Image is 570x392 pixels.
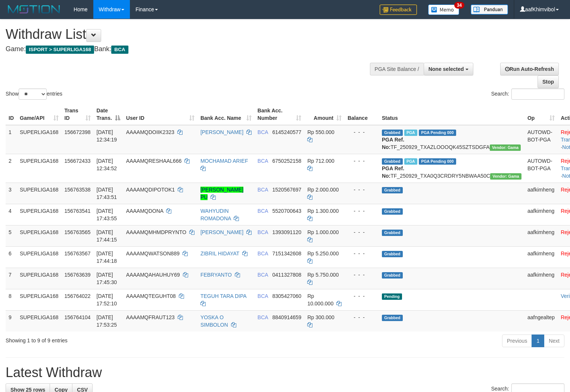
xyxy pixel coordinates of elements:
span: Grabbed [382,251,403,257]
td: 6 [6,246,17,268]
span: [DATE] 17:53:25 [97,314,117,328]
div: - - - [348,186,376,193]
a: ZIBRIL HIDAYAT [200,251,239,256]
span: Grabbed [382,230,403,236]
th: Game/API: activate to sort column ascending [17,104,62,125]
th: Bank Acc. Name: activate to sort column ascending [197,104,255,125]
div: - - - [348,157,376,165]
th: ID [6,104,17,125]
span: 156764104 [65,314,91,320]
b: PGA Ref. No: [382,165,404,179]
span: Grabbed [382,158,403,165]
label: Show entries [6,88,62,100]
td: SUPERLIGA168 [17,125,62,154]
span: AAAAMQRESHAAL666 [126,158,182,164]
td: 5 [6,225,17,246]
a: 1 [532,335,544,347]
span: AAAAMQTEGUHT08 [126,293,176,299]
div: PGA Site Balance / [370,63,424,75]
span: Copy 7151342608 to clipboard [272,251,302,256]
span: [DATE] 17:43:51 [97,187,117,200]
span: Copy 1520567697 to clipboard [272,187,302,193]
span: AAAAMQFRAUT123 [126,314,175,320]
span: [DATE] 17:45:30 [97,272,117,285]
a: YOSKA O SIMBOLON [200,314,228,328]
b: PGA Ref. No: [382,137,404,150]
span: ISPORT > SUPERLIGA168 [26,46,94,54]
a: MOCHAMAD ARIEF [200,158,248,164]
h1: Withdraw List [6,27,373,42]
th: User ID: activate to sort column ascending [123,104,197,125]
button: None selected [424,63,473,75]
a: [PERSON_NAME] PU [200,187,243,200]
th: Bank Acc. Number: activate to sort column ascending [255,104,305,125]
th: Amount: activate to sort column ascending [304,104,345,125]
td: aafkimheng [524,183,558,204]
td: AUTOWD-BOT-PGA [524,125,558,154]
span: AAAAMQAHAUHUY69 [126,272,180,278]
div: Showing 1 to 9 of 9 entries [6,334,232,344]
a: Stop [538,75,559,88]
h4: Game: Bank: [6,46,373,53]
span: 156763541 [65,208,91,214]
span: [DATE] 12:34:52 [97,158,117,171]
th: Trans ID: activate to sort column ascending [62,104,94,125]
span: 156763565 [65,229,91,235]
a: [PERSON_NAME] [200,129,243,135]
td: SUPERLIGA168 [17,246,62,268]
span: BCA [258,314,268,320]
img: MOTION_logo.png [6,4,62,15]
span: BCA [258,208,268,214]
span: Grabbed [382,272,403,279]
span: BCA [258,229,268,235]
span: 156672433 [65,158,91,164]
a: Previous [502,335,532,347]
td: SUPERLIGA168 [17,310,62,332]
td: AUTOWD-BOT-PGA [524,154,558,183]
td: 7 [6,268,17,289]
span: Rp 300.000 [307,314,334,320]
span: Copy 6750252158 to clipboard [272,158,302,164]
td: aafkimheng [524,204,558,225]
span: BCA [258,129,268,135]
td: 9 [6,310,17,332]
span: 34 [454,2,464,9]
span: AAAAMQDONA [126,208,163,214]
span: Copy 5520700643 to clipboard [272,208,302,214]
span: None selected [429,66,464,72]
a: [PERSON_NAME] [200,229,243,235]
span: Copy 8840914659 to clipboard [272,314,302,320]
div: - - - [348,314,376,321]
span: Rp 1.000.000 [307,229,339,235]
span: 156763567 [65,251,91,256]
th: Balance [345,104,379,125]
td: SUPERLIGA168 [17,225,62,246]
td: TF_250929_TXAZLOOOQK45SZTSDGFA [379,125,524,154]
span: [DATE] 17:44:15 [97,229,117,243]
td: SUPERLIGA168 [17,154,62,183]
span: BCA [258,251,268,256]
a: FEBRYANTO [200,272,232,278]
img: Feedback.jpg [380,4,417,15]
td: TF_250929_TXA0Q3CRDRY5NBWAA50C [379,154,524,183]
td: aafkimheng [524,246,558,268]
td: aafngealtep [524,310,558,332]
td: aafkimheng [524,268,558,289]
td: SUPERLIGA168 [17,204,62,225]
span: AAAAMQWATSON889 [126,251,180,256]
a: TEGUH TARA DIPA [200,293,246,299]
span: Grabbed [382,208,403,215]
th: Op: activate to sort column ascending [524,104,558,125]
span: Rp 1.300.000 [307,208,339,214]
span: AAAAMQDOIIK2323 [126,129,174,135]
span: Marked by aafsoycanthlai [404,158,417,165]
span: Copy 6145240577 to clipboard [272,129,302,135]
span: PGA Pending [419,158,456,165]
span: [DATE] 17:44:18 [97,251,117,264]
span: BCA [258,293,268,299]
span: [DATE] 12:34:19 [97,129,117,143]
span: BCA [258,272,268,278]
span: AAAAMQDIPOTOK1 [126,187,175,193]
td: aafkimheng [524,225,558,246]
span: 156763639 [65,272,91,278]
